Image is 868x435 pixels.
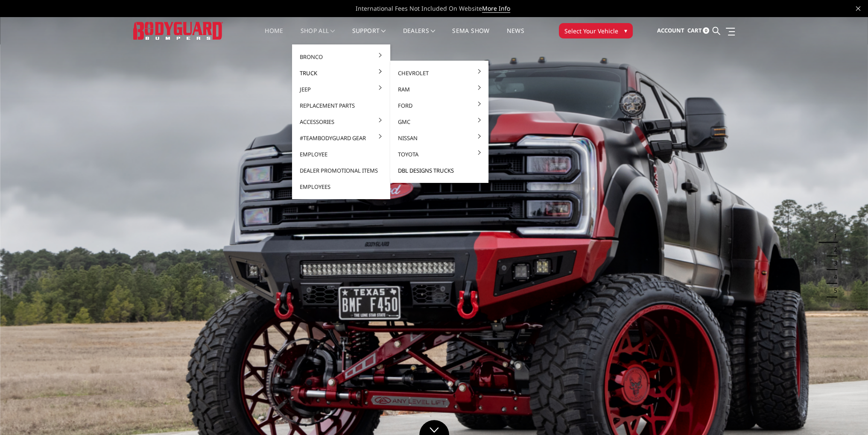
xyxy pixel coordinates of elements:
a: Employee [295,146,387,162]
a: Replacement Parts [295,97,387,114]
a: More Info [482,4,510,13]
a: Employees [295,179,387,195]
a: Ford [394,97,485,114]
a: Account [657,19,684,42]
a: Dealer Promotional Items [295,162,387,179]
span: 0 [703,27,709,34]
span: Select Your Vehicle [564,26,618,35]
img: BODYGUARD BUMPERS [133,22,223,39]
span: Account [657,26,684,34]
button: 4 of 5 [829,270,837,284]
a: Ram [394,81,485,97]
a: Home [265,28,283,44]
a: Bronco [295,49,387,65]
a: SEMA Show [452,28,489,44]
a: Toyota [394,146,485,162]
a: Nissan [394,130,485,146]
iframe: Chat Widget [825,394,868,435]
button: 5 of 5 [829,284,837,297]
a: shop all [301,28,335,44]
button: Select Your Vehicle [559,23,633,38]
a: DBL Designs Trucks [394,162,485,179]
a: Cart 0 [687,19,709,42]
a: Truck [295,65,387,81]
button: 2 of 5 [829,243,837,256]
a: Chevrolet [394,65,485,81]
a: Click to Down [419,420,449,435]
a: #TeamBodyguard Gear [295,130,387,146]
a: Accessories [295,114,387,130]
a: Support [352,28,386,44]
button: 1 of 5 [829,229,837,243]
button: 3 of 5 [829,256,837,270]
a: Jeep [295,81,387,97]
span: Cart [687,26,701,34]
a: News [506,28,524,44]
a: GMC [394,114,485,130]
a: Dealers [403,28,435,44]
span: ▾ [624,26,627,35]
